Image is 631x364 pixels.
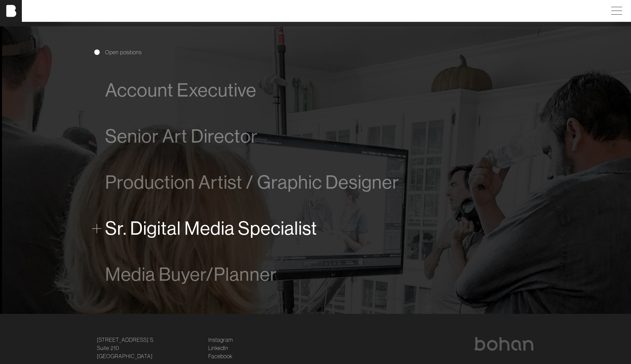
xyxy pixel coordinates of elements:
span: Account Executive [105,80,256,101]
a: [STREET_ADDRESS] S.Suite 210[GEOGRAPHIC_DATA] [97,336,154,360]
span: Production Artist / Graphic Designer [105,172,399,193]
a: LinkedIn [208,344,228,352]
img: bohan logo [474,337,534,351]
span: Senior Art Director [105,126,258,147]
a: Instagram [208,336,233,344]
span: Media Buyer/Planner [105,264,277,285]
a: Facebook [208,352,233,360]
span: Sr. Digital Media Specialist [105,218,317,239]
span: Open positions [105,48,142,56]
